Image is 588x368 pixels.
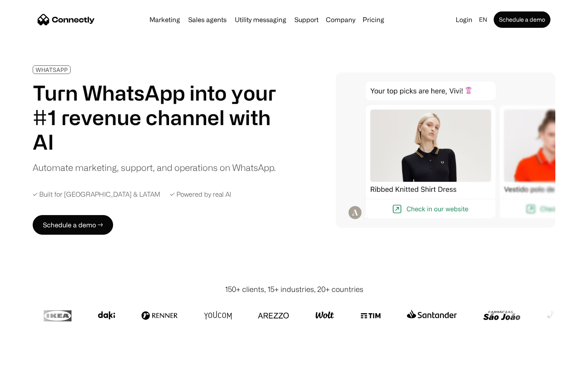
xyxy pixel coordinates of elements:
[323,14,358,25] div: Company
[36,67,68,73] div: WHATSAPP
[291,16,322,23] a: Support
[185,16,230,23] a: Sales agents
[16,354,49,365] ul: Language list
[33,81,286,154] h1: Turn WhatsApp into your #1 revenue channel with AI
[452,14,476,25] a: Login
[170,191,231,198] div: ✓ Powered by real AI
[225,284,363,295] div: 150+ clients, 15+ industries, 20+ countries
[38,13,95,26] a: home
[33,191,160,198] div: ✓ Built for [GEOGRAPHIC_DATA] & LATAM
[146,16,183,23] a: Marketing
[326,14,355,25] div: Company
[479,14,487,25] div: en
[33,161,276,174] div: Automate marketing, support, and operations on WhatsApp.
[476,14,492,25] div: en
[232,16,290,23] a: Utility messaging
[494,11,550,28] a: Schedule a demo
[33,215,113,235] a: Schedule a demo →
[359,16,388,23] a: Pricing
[8,353,49,365] aside: Language selected: English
